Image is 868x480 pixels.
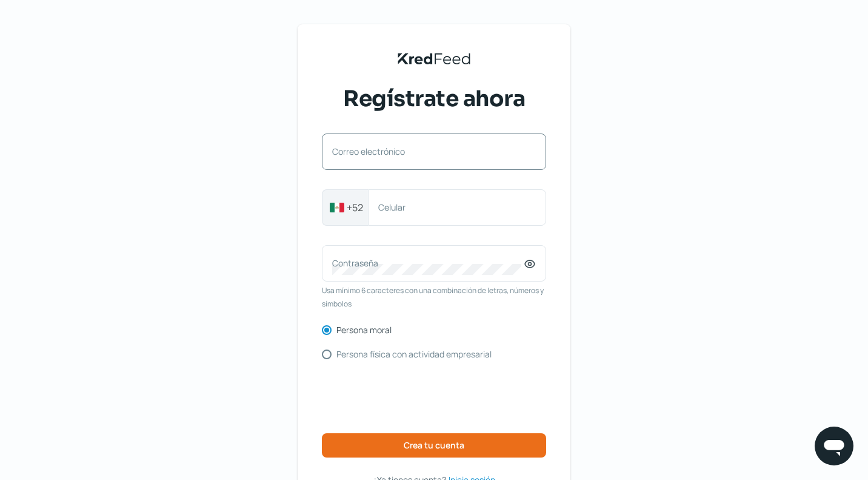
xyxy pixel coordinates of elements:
label: Persona moral [336,326,392,334]
iframe: reCAPTCHA [342,374,526,421]
label: Persona física con actividad empresarial [336,350,492,359]
span: Regístrate ahora [343,84,525,114]
span: +52 [347,200,363,215]
img: chatIcon [822,434,846,458]
label: Contraseña [332,257,524,269]
label: Celular [378,201,524,213]
span: Usa mínimo 6 caracteres con una combinación de letras, números y símbolos [322,284,546,310]
label: Correo electrónico [332,146,524,157]
span: Crea tu cuenta [404,441,464,450]
button: Crea tu cuenta [322,433,546,458]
